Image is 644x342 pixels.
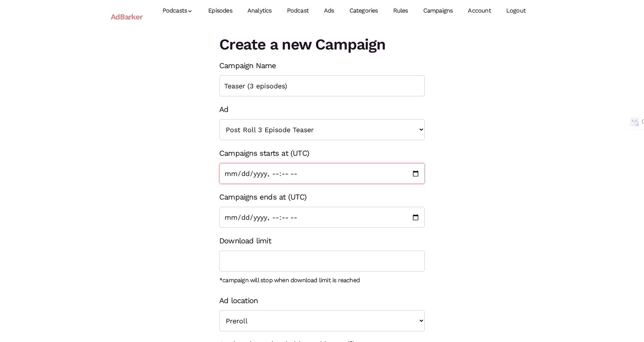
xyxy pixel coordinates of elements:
label: Ad [219,102,228,116]
label: Campaigns starts at (UTC) [219,146,309,160]
label: Campaign Name [219,59,276,72]
div: *campaign will stop when download limit is reached [219,275,425,286]
label: Campaigns ends at (UTC) [219,190,307,204]
label: Ad location [219,294,258,307]
h1: Create a new Campaign [219,34,425,56]
a: AdBarker [111,8,143,26]
label: Download limit [219,234,271,248]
